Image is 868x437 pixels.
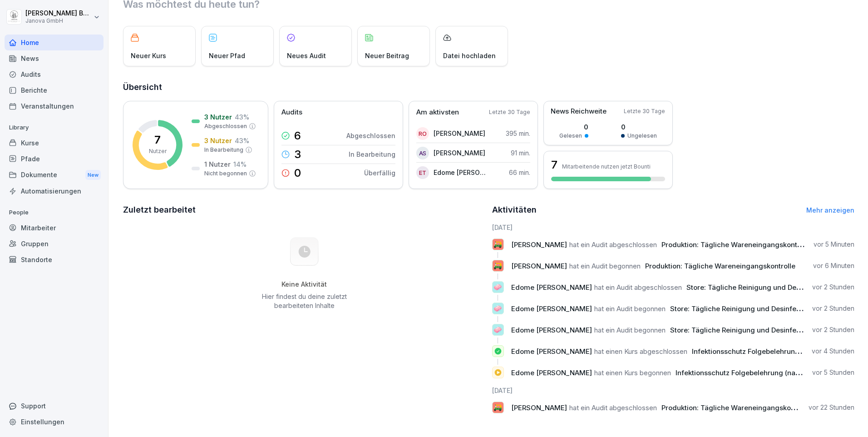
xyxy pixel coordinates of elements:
p: 3 Nutzer [204,112,232,122]
p: Ungelesen [627,132,657,140]
a: News [5,50,104,66]
p: Letzte 30 Tage [489,108,530,116]
p: Am aktivsten [416,107,459,118]
p: Datei hochladen [443,51,496,60]
p: Abgeschlossen [346,131,395,140]
p: Edome [PERSON_NAME] [434,168,486,177]
p: Abgeschlossen [204,122,247,130]
div: Audits [5,66,104,82]
h2: Aktivitäten [492,204,537,216]
span: hat ein Audit abgeschlossen [569,403,657,412]
p: In Bearbeitung [204,146,243,154]
span: Infektionsschutz Folgebelehrung (nach §43 IfSG) [692,347,853,356]
div: Einstellungen [5,414,104,430]
p: Gelesen [559,132,582,140]
p: [PERSON_NAME] [434,148,485,158]
span: hat einen Kurs abgeschlossen [594,347,687,356]
p: Nicht begonnen [204,169,247,178]
span: Store: Tägliche Reinigung und Desinfektion der Filiale [670,304,847,313]
a: DokumenteNew [5,167,104,184]
p: People [5,205,104,220]
p: 0 [559,122,588,132]
span: Edome [PERSON_NAME] [511,304,592,313]
div: New [85,170,101,180]
a: Automatisierungen [5,183,104,199]
a: Mehr anzeigen [806,206,854,214]
span: [PERSON_NAME] [511,403,567,412]
p: Library [5,120,104,135]
h6: [DATE] [492,223,855,232]
p: vor 5 Minuten [814,240,854,249]
p: Überfällig [364,168,395,178]
span: hat ein Audit abgeschlossen [569,240,657,249]
span: Edome [PERSON_NAME] [511,368,592,377]
p: vor 4 Stunden [812,347,854,356]
p: Neuer Pfad [209,51,245,60]
span: hat ein Audit abgeschlossen [594,283,682,292]
div: Support [5,398,104,414]
p: Neuer Kurs [131,51,166,60]
p: 🛺 [493,401,502,414]
div: Gruppen [5,236,104,252]
p: 6 [294,130,301,141]
p: 3 [294,149,301,160]
p: Audits [281,107,302,118]
p: Neues Audit [287,51,326,60]
span: [PERSON_NAME] [511,240,567,249]
div: Dokumente [5,167,104,184]
h2: Zuletzt bearbeitet [123,204,486,216]
p: Neuer Beitrag [365,51,409,60]
span: hat ein Audit begonnen [594,326,666,334]
p: Nutzer [149,147,167,155]
div: ET [416,166,429,179]
p: 🧼 [493,302,502,315]
p: 🧼 [493,281,502,293]
p: Letzte 30 Tage [624,107,665,115]
a: Kurse [5,135,104,151]
a: Berichte [5,82,104,98]
p: [PERSON_NAME] Baradei [25,10,92,17]
p: vor 2 Stunden [812,325,854,334]
p: 🛺 [493,259,502,272]
p: 3 Nutzer [204,136,232,145]
p: 43 % [235,112,249,122]
span: Produktion: Tägliche Wareneingangskontrolle [661,240,812,249]
span: Edome [PERSON_NAME] [511,326,592,334]
span: Store: Tägliche Reinigung und Desinfektion der Filiale [686,283,863,292]
span: Store: Tägliche Reinigung und Desinfektion der Filiale [670,326,847,334]
h3: 7 [551,157,557,173]
span: hat einen Kurs begonnen [594,368,671,377]
span: hat ein Audit begonnen [569,262,641,270]
p: Janova GmbH [25,18,92,24]
p: Mitarbeitende nutzen jetzt Bounti [562,163,651,170]
div: Ro [416,127,429,140]
p: 91 min. [511,148,530,158]
p: 66 min. [509,168,530,177]
a: Home [5,35,104,50]
p: News Reichweite [551,106,607,117]
a: Pfade [5,151,104,167]
span: hat ein Audit begonnen [594,304,666,313]
p: 43 % [235,136,249,145]
span: Edome [PERSON_NAME] [511,283,592,292]
span: Edome [PERSON_NAME] [511,347,592,356]
p: 7 [154,134,161,145]
h6: [DATE] [492,386,855,395]
p: 0 [294,168,301,179]
p: 🧼 [493,323,502,336]
p: vor 5 Stunden [812,368,854,377]
p: Hier findest du deine zuletzt bearbeiteten Inhalte [258,292,350,310]
a: Standorte [5,252,104,268]
a: Mitarbeiter [5,220,104,236]
p: vor 2 Stunden [812,304,854,313]
a: Veranstaltungen [5,98,104,114]
span: Produktion: Tägliche Wareneingangskontrolle [645,262,795,270]
p: vor 22 Stunden [809,403,854,412]
p: 395 min. [506,129,530,138]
